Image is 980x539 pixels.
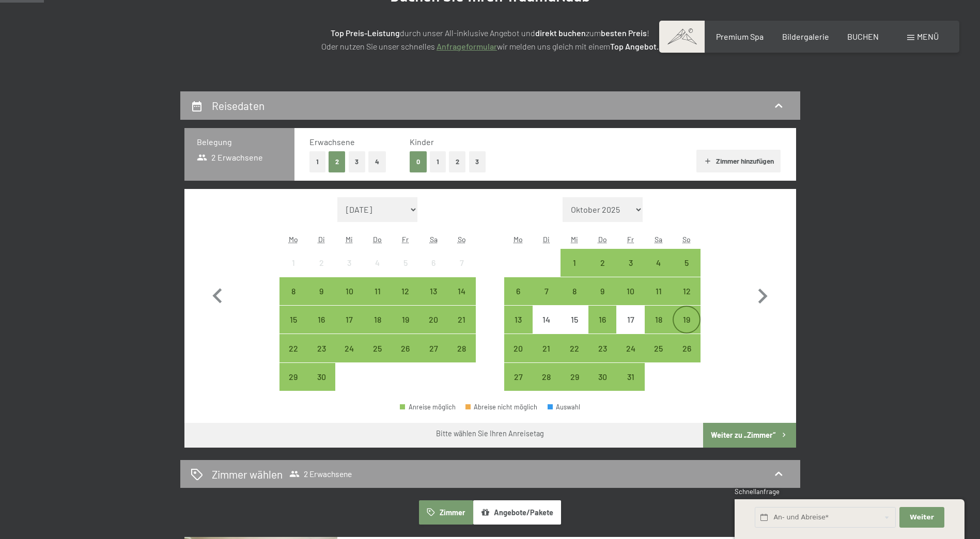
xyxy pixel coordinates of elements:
span: Erwachsene [309,137,355,147]
div: Anreise nicht möglich [279,249,307,277]
div: Abreise nicht möglich [465,404,538,410]
p: durch unser All-inklusive Angebot und zum ! Oder nutzen Sie unser schnelles wir melden uns gleich... [232,26,749,53]
abbr: Samstag [655,235,662,244]
div: Anreise möglich [645,277,673,305]
div: Anreise möglich [616,363,644,391]
div: 10 [617,287,643,313]
div: 24 [617,344,643,370]
abbr: Freitag [627,235,634,244]
div: Anreise möglich [588,277,616,305]
div: 20 [421,315,446,341]
div: 16 [589,315,615,341]
div: Anreise möglich [400,404,456,410]
div: 17 [617,315,643,341]
div: Wed Oct 08 2025 [561,277,588,305]
div: Anreise möglich [364,277,392,305]
button: 2 [449,151,466,172]
div: Anreise möglich [504,277,532,305]
div: Wed Oct 01 2025 [561,249,588,277]
div: 28 [448,344,474,370]
abbr: Donnerstag [598,235,607,244]
span: Schnellanfrage [735,487,780,496]
div: Anreise möglich [616,249,644,277]
button: 2 [329,151,346,172]
div: 14 [534,315,559,341]
div: Tue Oct 21 2025 [533,334,561,362]
div: Anreise möglich [307,277,335,305]
button: Weiter [899,507,944,528]
div: 11 [646,287,672,313]
button: 4 [368,151,386,172]
div: 1 [281,259,306,284]
div: Anreise nicht möglich [533,306,561,334]
div: 28 [534,373,559,399]
div: Thu Sep 04 2025 [364,249,392,277]
div: Fri Sep 12 2025 [392,277,419,305]
div: 1 [562,259,587,284]
div: Anreise möglich [279,277,307,305]
button: Vorheriger Monat [203,197,232,391]
div: Anreise möglich [335,334,363,362]
div: Anreise möglich [307,334,335,362]
div: 6 [505,287,531,313]
button: 1 [309,151,325,172]
div: Sat Oct 18 2025 [645,306,673,334]
div: 20 [505,344,531,370]
strong: direkt buchen [535,28,586,38]
div: Sat Sep 06 2025 [419,249,447,277]
div: Wed Sep 17 2025 [335,306,363,334]
div: Thu Sep 25 2025 [364,334,392,362]
div: Tue Sep 02 2025 [307,249,335,277]
span: 2 Erwachsene [197,152,263,163]
div: 13 [505,315,531,341]
div: Mon Oct 27 2025 [504,363,532,391]
div: 19 [393,315,418,341]
div: 23 [308,344,334,370]
div: Sun Sep 14 2025 [447,277,475,305]
strong: Top Angebot. [610,41,659,51]
div: Anreise möglich [419,334,447,362]
div: Anreise möglich [392,334,419,362]
div: Bitte wählen Sie Ihren Anreisetag [436,429,544,439]
div: 26 [393,344,418,370]
div: 27 [505,373,531,399]
div: Anreise möglich [561,249,588,277]
div: Mon Sep 15 2025 [279,306,307,334]
div: Wed Sep 03 2025 [335,249,363,277]
a: BUCHEN [847,31,879,41]
span: 2 Erwachsene [289,469,352,479]
div: Anreise möglich [307,363,335,391]
button: 1 [430,151,446,172]
div: 27 [421,344,446,370]
div: Anreise möglich [616,334,644,362]
div: 4 [365,259,391,284]
div: Anreise möglich [419,306,447,334]
span: Weiter [910,513,934,522]
div: 7 [534,287,559,313]
a: Premium Spa [716,31,764,41]
div: Anreise möglich [673,277,701,305]
div: 25 [365,344,391,370]
span: Bildergalerie [782,31,829,41]
div: Fri Sep 05 2025 [392,249,419,277]
button: Zimmer hinzufügen [696,150,781,172]
abbr: Sonntag [682,235,691,244]
div: Anreise möglich [645,334,673,362]
div: 8 [562,287,587,313]
div: Fri Oct 10 2025 [616,277,644,305]
div: Mon Sep 29 2025 [279,363,307,391]
div: Anreise möglich [645,306,673,334]
div: Anreise möglich [392,277,419,305]
div: 29 [562,373,587,399]
div: 14 [448,287,474,313]
div: Anreise möglich [335,306,363,334]
div: 30 [589,373,615,399]
div: Fri Sep 19 2025 [392,306,419,334]
div: Thu Sep 11 2025 [364,277,392,305]
div: 22 [281,344,306,370]
div: 26 [674,344,699,370]
abbr: Donnerstag [373,235,382,244]
div: 18 [365,315,391,341]
div: Anreise möglich [364,306,392,334]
